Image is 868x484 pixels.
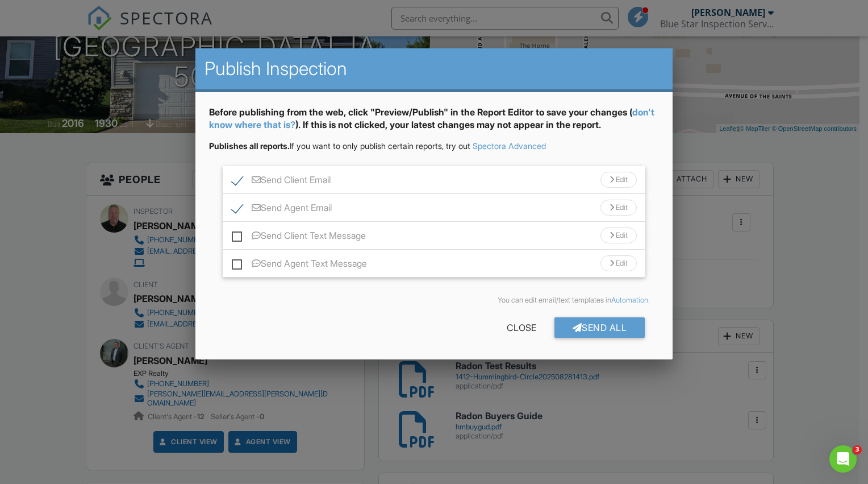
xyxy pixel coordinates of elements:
div: Edit [600,227,637,243]
span: 3 [853,445,862,454]
div: Before publishing from the web, click "Preview/Publish" in the Report Editor to save your changes... [209,106,659,140]
div: Edit [600,172,637,188]
label: Send Client Text Message [232,230,366,245]
h2: Publish Inspection [205,57,663,80]
div: Edit [600,200,637,216]
label: Send Client Email [232,175,331,189]
div: Send All [554,317,645,338]
div: Close [489,317,554,338]
label: Send Agent Email [232,202,332,217]
a: don't know where that is? [209,106,654,130]
div: You can edit email/text templates in . [218,296,650,305]
span: If you want to only publish certain reports, try out [209,141,470,151]
label: Send Agent Text Message [232,258,367,272]
iframe: Intercom live chat [829,445,857,473]
a: Spectora Advanced [473,141,546,151]
strong: Publishes all reports. [209,141,290,151]
a: Automation [611,296,648,304]
div: Edit [600,255,637,271]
